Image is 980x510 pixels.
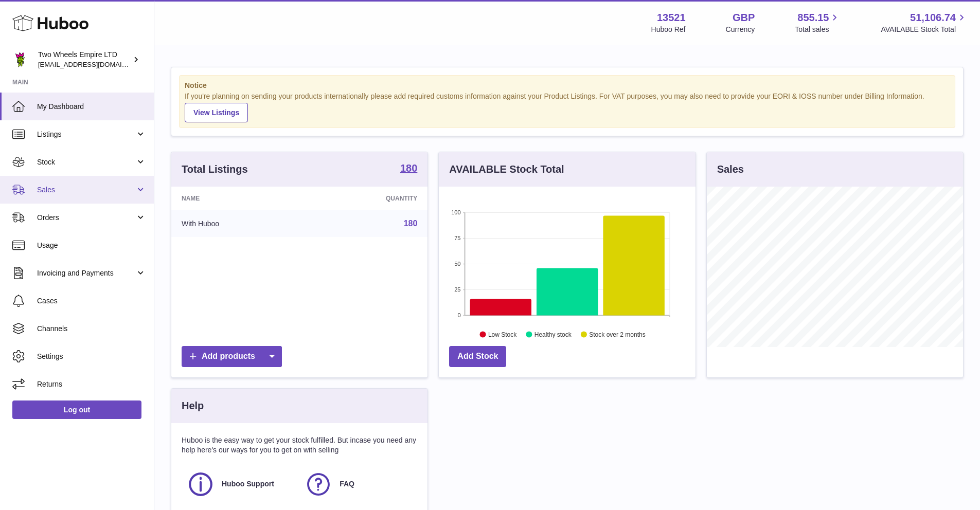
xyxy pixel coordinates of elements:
a: 855.15 Total sales [795,11,841,34]
a: View Listings [185,103,248,122]
strong: Notice [185,81,950,90]
text: Low Stock [488,331,517,338]
span: My Dashboard [37,102,146,112]
h3: Total Listings [182,162,248,176]
text: Healthy stock [534,331,572,338]
strong: 180 [400,163,417,173]
span: Invoicing and Payments [37,268,135,278]
span: AVAILABLE Stock Total [881,25,968,34]
text: 25 [455,286,461,293]
a: Log out [12,400,141,419]
a: Huboo Support [187,470,294,498]
a: Add Stock [449,346,506,367]
a: Add products [182,346,282,367]
a: 51,106.74 AVAILABLE Stock Total [881,11,968,34]
h3: Sales [717,162,744,176]
td: With Huboo [171,210,307,237]
strong: 13521 [657,11,686,25]
text: 50 [455,261,461,267]
span: Channels [37,324,146,334]
p: Huboo is the easy way to get your stock fulfilled. But incase you need any help here's our ways f... [182,435,417,455]
div: Two Wheels Empire LTD [38,50,131,69]
span: 51,106.74 [910,11,956,25]
span: Listings [37,130,135,139]
span: FAQ [340,479,354,489]
th: Quantity [307,187,427,210]
span: Cases [37,296,146,306]
div: Currency [726,25,755,34]
div: Huboo Ref [651,25,686,34]
a: FAQ [305,470,412,498]
span: Orders [37,213,135,223]
text: 0 [458,312,461,318]
span: Total sales [795,25,841,34]
span: 855.15 [797,11,829,25]
strong: GBP [733,11,755,25]
text: 100 [451,209,460,215]
a: 180 [400,163,417,175]
a: 180 [404,219,418,228]
span: [EMAIL_ADDRESS][DOMAIN_NAME] [38,60,151,68]
th: Name [171,187,307,210]
text: 75 [455,235,461,241]
text: Stock over 2 months [590,331,646,338]
h3: Help [182,399,204,413]
div: If you're planning on sending your products internationally please add required customs informati... [185,92,950,122]
span: Huboo Support [222,479,274,489]
span: Usage [37,241,146,250]
span: Settings [37,352,146,361]
img: justas@twowheelsempire.com [12,52,28,67]
span: Sales [37,185,135,195]
span: Stock [37,157,135,167]
span: Returns [37,379,146,389]
h3: AVAILABLE Stock Total [449,162,564,176]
